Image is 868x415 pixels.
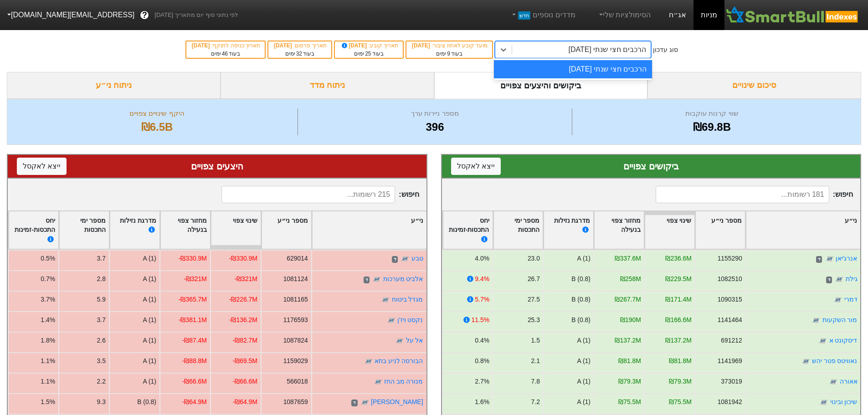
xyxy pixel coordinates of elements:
div: בעוד ימים [273,50,327,58]
div: מדרגת נזילות [547,216,590,245]
span: לפי נתוני סוף יום מתאריך [DATE] [154,10,238,20]
img: tase link [364,357,373,366]
div: בעוד ימים [191,50,260,58]
div: B (0.8) [571,315,591,325]
div: -₪64.9M [182,397,207,407]
div: -₪136.2M [229,315,257,325]
div: ₪75.5M [669,397,692,407]
div: 25.3 [527,315,539,325]
span: [DATE] [340,42,369,49]
div: ₪236.6M [665,254,691,263]
button: ייצא לאקסל [451,158,501,175]
div: מספר ניירות ערך [300,108,570,119]
div: -₪321M [234,274,257,284]
div: 1081165 [283,295,308,304]
img: SmartBull [724,6,861,24]
div: A (1) [143,254,156,263]
div: 2.1 [531,356,539,366]
div: סוג עדכון [653,45,678,55]
span: ? [142,9,147,21]
button: ייצא לאקסל [17,158,67,175]
div: 5.9 [97,295,106,304]
a: מגדל ביטוח [392,296,423,303]
div: 1082510 [717,274,742,284]
div: A (1) [143,356,156,366]
input: 215 רשומות... [221,186,395,203]
a: שיכון ובינוי [830,398,857,405]
img: tase link [374,378,383,387]
img: tase link [818,337,827,346]
div: Toggle SortBy [544,211,593,249]
img: tase link [829,378,838,387]
a: גילת [845,275,857,282]
div: היקף שינויים צפויים [19,108,295,119]
div: ₪79.3M [618,377,641,386]
div: 11.5% [471,315,489,325]
a: אאורה [839,378,857,385]
div: -₪330.9M [179,254,207,263]
div: -₪66.6M [233,377,257,386]
div: Toggle SortBy [160,211,210,249]
div: 1.1% [41,377,55,386]
span: 46 [222,51,228,57]
img: tase link [801,357,810,366]
span: 9 [447,51,450,57]
div: A (1) [143,274,156,284]
div: 26.7 [527,274,539,284]
div: 9.3 [97,397,106,407]
div: Toggle SortBy [9,211,58,249]
a: הבורסה לניע בתא [375,357,423,364]
div: 3.7% [41,295,55,304]
img: tase link [819,398,828,407]
div: 3.5 [97,356,106,366]
div: ₪81.8M [618,356,641,366]
div: 1176593 [283,315,308,325]
span: ד [392,256,398,263]
div: A (1) [577,356,590,366]
div: Toggle SortBy [443,211,493,249]
div: -₪330.9M [229,254,257,263]
span: חיפוש : [221,186,419,203]
div: ₪166.6M [665,315,691,325]
div: 1081942 [717,397,742,407]
div: תאריך פרסום : [273,41,327,50]
div: 3.7 [97,315,106,325]
img: tase link [833,296,842,305]
div: Toggle SortBy [59,211,109,249]
div: A (1) [577,397,590,407]
div: 7.2 [531,397,539,407]
div: ₪137.2M [665,336,691,345]
div: ₪190M [620,315,641,325]
div: -₪88.8M [182,356,207,366]
div: 23.0 [527,254,539,263]
div: 1.5% [41,397,55,407]
div: ₪267.7M [615,295,641,304]
div: 2.6 [97,336,106,345]
span: ד [826,277,832,284]
div: ₪81.8M [669,356,692,366]
div: סיכום שינויים [647,72,861,99]
img: tase link [381,296,390,305]
div: היצעים צפויים [17,159,417,173]
div: מדרגת נזילות [113,216,156,245]
div: 1.4% [41,315,55,325]
div: 2.7% [475,377,489,386]
div: ₪337.6M [615,254,641,263]
div: 373019 [721,377,742,386]
div: 2.8 [97,274,106,284]
a: מנורה מב החז [384,378,423,385]
div: 0.4% [475,336,489,345]
div: A (1) [143,336,156,345]
div: שווי קרנות עוקבות [575,108,849,119]
div: 1141464 [717,315,742,325]
div: Toggle SortBy [312,211,426,249]
a: דיסקונט א [829,337,857,344]
div: A (1) [143,377,156,386]
a: נקסט ויז'ן [397,316,423,323]
a: אל על [406,337,423,344]
a: אנרג'יאן [835,255,857,262]
div: ₪137.2M [615,336,641,345]
span: [DATE] [412,42,431,49]
div: הרכבים חצי שנתי [DATE] [569,44,647,55]
img: tase link [825,255,834,264]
